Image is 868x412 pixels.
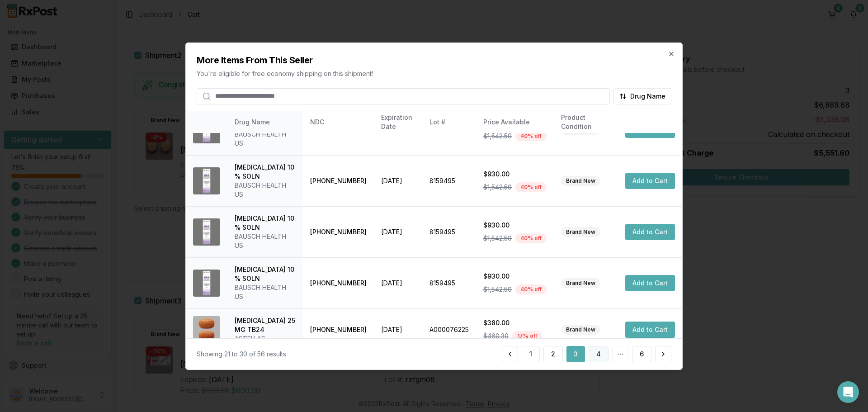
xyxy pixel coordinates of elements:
[483,331,509,341] span: $460.30
[483,272,547,281] div: $930.00
[515,233,547,243] div: 40 % off
[422,111,476,133] th: Lot #
[515,131,547,141] div: 40 % off
[625,224,675,240] button: Add to Cart
[625,173,675,189] button: Add to Cart
[613,88,671,104] button: Drug Name
[235,130,296,148] div: BAUSCH HEALTH US
[566,346,585,362] button: 3
[515,182,547,192] div: 40 % off
[227,111,303,133] th: Drug Name
[303,206,374,257] td: [PHONE_NUMBER]
[422,257,476,308] td: 8159495
[193,316,220,343] img: Myrbetriq 25 MG TB24
[522,346,540,362] button: 1
[193,167,220,194] img: Jublia 10 % SOLN
[235,181,296,199] div: BAUSCH HEALTH US
[374,111,422,133] th: Expiration Date
[193,116,220,143] img: Jublia 10 % SOLN
[483,234,512,243] span: $1,542.50
[235,163,296,181] div: [MEDICAL_DATA] 10 % SOLN
[625,275,675,291] button: Add to Cart
[374,308,422,350] td: [DATE]
[303,257,374,308] td: [PHONE_NUMBER]
[197,53,671,66] h2: More Items From This Seller
[561,278,600,288] div: Brand New
[483,221,547,230] div: $930.00
[374,257,422,308] td: [DATE]
[193,270,220,297] img: Jublia 10 % SOLN
[235,232,296,250] div: BAUSCH HEALTH US
[483,170,547,179] div: $930.00
[630,91,665,100] span: Drug Name
[483,132,512,141] span: $1,542.50
[512,331,542,341] div: 17 % off
[625,322,675,338] button: Add to Cart
[235,214,296,232] div: [MEDICAL_DATA] 10 % SOLN
[422,308,476,350] td: A000076225
[561,125,600,135] div: Brand New
[422,206,476,257] td: 8159495
[235,283,296,301] div: BAUSCH HEALTH US
[483,285,512,294] span: $1,542.50
[483,183,512,192] span: $1,542.50
[303,308,374,350] td: [PHONE_NUMBER]
[543,346,563,362] button: 2
[625,122,675,138] button: Add to Cart
[632,346,651,362] button: 6
[422,155,476,206] td: 8159495
[303,111,374,133] th: NDC
[193,218,220,246] img: Jublia 10 % SOLN
[561,325,600,335] div: Brand New
[374,155,422,206] td: [DATE]
[235,316,296,334] div: [MEDICAL_DATA] 25 MG TB24
[197,350,286,359] div: Showing 21 to 30 of 56 results
[197,69,671,78] p: You're eligible for free economy shipping on this shipment!
[476,111,554,133] th: Price Available
[515,284,547,294] div: 40 % off
[235,334,296,343] div: ASTELLAS
[561,227,600,237] div: Brand New
[303,155,374,206] td: [PHONE_NUMBER]
[483,318,547,327] div: $380.00
[589,346,609,362] button: 4
[374,206,422,257] td: [DATE]
[561,176,600,186] div: Brand New
[235,265,296,283] div: [MEDICAL_DATA] 10 % SOLN
[554,111,618,133] th: Product Condition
